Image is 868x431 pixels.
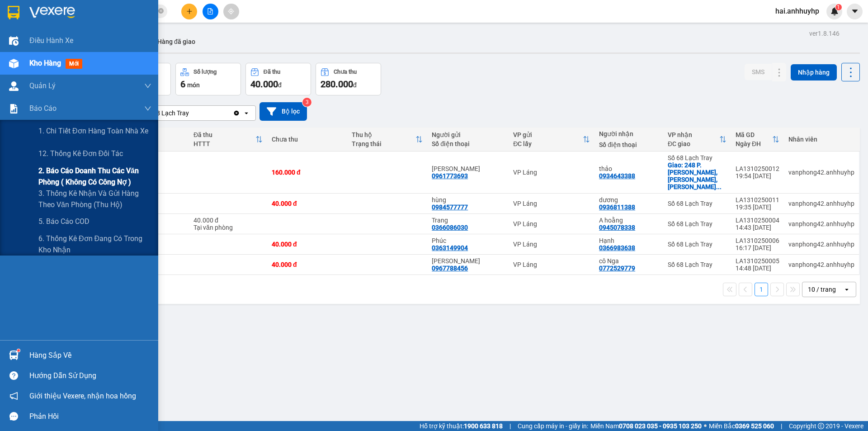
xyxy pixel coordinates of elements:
span: 40.000 [250,79,278,90]
div: LA1310250011 [736,196,779,204]
div: vanphong42.anhhuyhp [788,200,854,207]
span: 2. Báo cáo doanh thu các văn phòng ( không có công nợ ) [38,165,151,188]
div: 19:35 [DATE] [736,204,779,211]
strong: 0369 525 060 [735,422,774,430]
button: aim [223,4,239,19]
span: Báo cáo [29,103,57,114]
div: ĐC lấy [513,140,583,147]
span: notification [9,392,18,400]
div: Số 68 Lạch Tray [668,261,726,268]
div: VP Láng [513,200,590,207]
div: 0984577777 [432,204,468,211]
div: 40.000 đ [272,241,343,248]
input: Selected Số 68 Lạch Tray. [190,109,191,118]
span: 12. Thống kê đơn đối tác [38,148,123,159]
span: ⚪️ [704,424,707,428]
svg: Clear value [233,109,240,117]
div: 14:48 [DATE] [736,265,779,272]
div: 16:17 [DATE] [736,244,779,251]
div: vanphong42.anhhuyhp [788,261,854,268]
span: Hỗ trợ kỹ thuật: [420,421,503,431]
div: VP Láng [513,241,590,248]
div: 0366086030 [432,224,468,231]
div: Người gửi [432,131,504,138]
div: Đã thu [264,69,280,75]
th: Toggle SortBy [189,128,267,152]
div: Người nhận [599,130,659,137]
strong: CHUYỂN PHÁT NHANH VIP ANH HUY [56,7,124,37]
span: Kho hàng [29,59,61,67]
span: Chuyển phát nhanh: [GEOGRAPHIC_DATA] - [GEOGRAPHIC_DATA] [51,39,129,71]
div: VP Láng [513,169,590,176]
span: ... [716,183,722,190]
img: warehouse-icon [9,59,19,68]
div: Hàng sắp về [29,349,151,362]
div: 0363149904 [432,244,468,251]
button: Số lượng6món [175,63,241,95]
div: Phương Thảo [432,165,504,172]
span: file-add [207,8,213,14]
img: logo-vxr [8,6,19,19]
div: Chưa thu [334,69,357,75]
sup: 3 [302,98,311,107]
div: 0934643388 [599,172,635,180]
div: Số 68 Lạch Tray [668,154,726,161]
div: 14:43 [DATE] [736,224,779,231]
div: VP Láng [513,261,590,268]
span: caret-down [851,7,859,15]
span: 3. Thống kê nhận và gửi hàng theo văn phòng (thu hộ) [38,188,151,210]
button: Hàng đã giao [150,31,203,52]
div: Trạng thái [352,140,415,147]
span: aim [228,8,234,14]
button: SMS [745,64,772,80]
div: VP nhận [668,131,719,138]
span: 6 [180,79,185,90]
button: Chưa thu280.000đ [316,63,381,95]
div: Vũ [432,257,504,265]
div: Mã GD [736,131,772,138]
span: | [509,421,511,431]
img: warehouse-icon [9,81,19,91]
span: close-circle [158,7,164,16]
div: Hướng dẫn sử dụng [29,369,151,383]
span: 280.000 [321,79,353,90]
strong: 0708 023 035 - 0935 103 250 [619,422,702,430]
span: Giới thiệu Vexere, nhận hoa hồng [29,390,136,402]
div: LA1310250006 [736,237,779,244]
span: 1. Chi tiết đơn hàng toàn nhà xe [38,125,148,137]
span: Quản Lý [29,80,56,91]
span: 5. Báo cáo COD [38,216,90,227]
div: 19:54 [DATE] [736,172,779,180]
button: 1 [755,283,768,296]
div: vanphong42.anhhuyhp [788,169,854,176]
sup: 1 [835,4,842,10]
img: warehouse-icon [9,350,19,360]
div: 0945078338 [599,224,635,231]
th: Toggle SortBy [347,128,427,152]
div: hùng [432,196,504,204]
span: plus [186,8,193,14]
div: 0366983638 [599,244,635,251]
div: Trang [432,217,504,224]
th: Toggle SortBy [663,128,731,152]
span: Điều hành xe [29,35,73,46]
div: 160.000 đ [272,169,343,176]
div: Tại văn phòng [193,224,263,231]
span: đ [353,81,357,89]
div: Số 68 Lạch Tray [668,200,726,207]
div: A hoằng [599,217,659,224]
span: 1 [837,4,840,10]
span: mới [66,59,82,69]
th: Toggle SortBy [731,128,784,152]
button: caret-down [847,4,863,19]
div: 10 / trang [808,285,836,294]
div: Giao: 248 P. Lê Lợi, Lê Lợi, Ngô Quyền, Hải Phòng, Việt Nam [668,161,726,190]
span: copyright [818,423,824,429]
div: 0772529779 [599,265,635,272]
div: Số điện thoại [599,141,659,148]
button: Đã thu40.000đ [245,63,311,95]
div: Số lượng [193,69,217,75]
div: cô Nga [599,257,659,265]
div: 40.000 đ [193,217,263,224]
button: file-add [203,4,218,19]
